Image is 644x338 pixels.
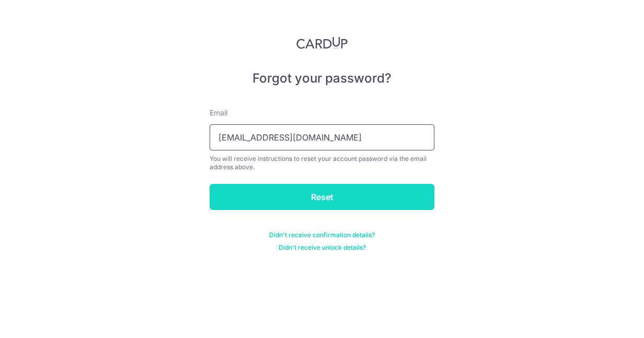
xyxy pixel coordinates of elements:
h5: Forgot your password? [210,70,434,87]
input: Enter your Email [210,124,434,150]
img: CardUp Logo [296,37,348,49]
a: Didn't receive confirmation details? [269,231,375,239]
div: You will receive instructions to reset your account password via the email address above. [210,155,434,171]
input: Reset [210,184,434,210]
a: Didn't receive unlock details? [279,243,366,252]
label: Email [210,108,227,118]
